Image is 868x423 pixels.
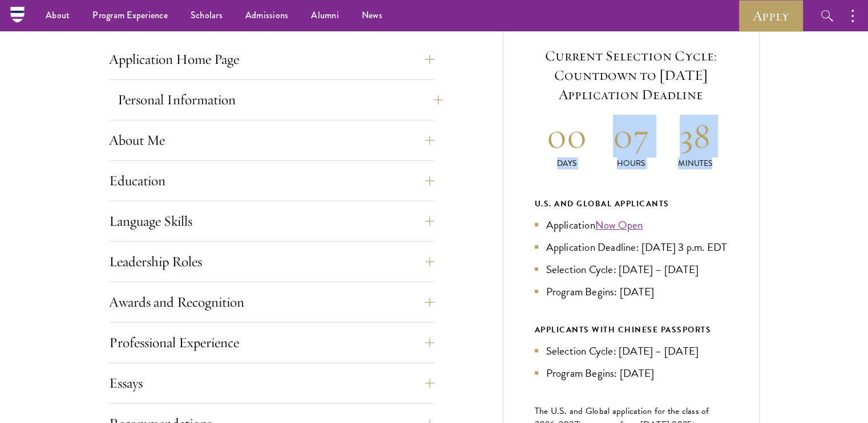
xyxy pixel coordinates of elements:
[535,261,728,278] li: Selection Cycle: [DATE] – [DATE]
[535,239,728,255] li: Application Deadline: [DATE] 3 p.m. EDT
[535,283,728,300] li: Program Begins: [DATE]
[535,197,728,211] div: U.S. and Global Applicants
[535,217,728,233] li: Application
[663,157,728,169] p: Minutes
[118,86,443,113] button: Personal Information
[109,329,434,356] button: Professional Experience
[535,343,728,359] li: Selection Cycle: [DATE] – [DATE]
[109,288,434,316] button: Awards and Recognition
[109,127,434,154] button: About Me
[663,115,728,157] h2: 38
[109,46,434,73] button: Application Home Page
[599,115,663,157] h2: 07
[535,46,728,104] h5: Current Selection Cycle: Countdown to [DATE] Application Deadline
[595,217,643,233] a: Now Open
[535,365,728,381] li: Program Begins: [DATE]
[535,323,728,337] div: APPLICANTS WITH CHINESE PASSPORTS
[109,369,434,397] button: Essays
[535,157,599,169] p: Days
[599,157,663,169] p: Hours
[535,115,599,157] h2: 00
[109,167,434,194] button: Education
[109,248,434,275] button: Leadership Roles
[109,208,434,235] button: Language Skills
